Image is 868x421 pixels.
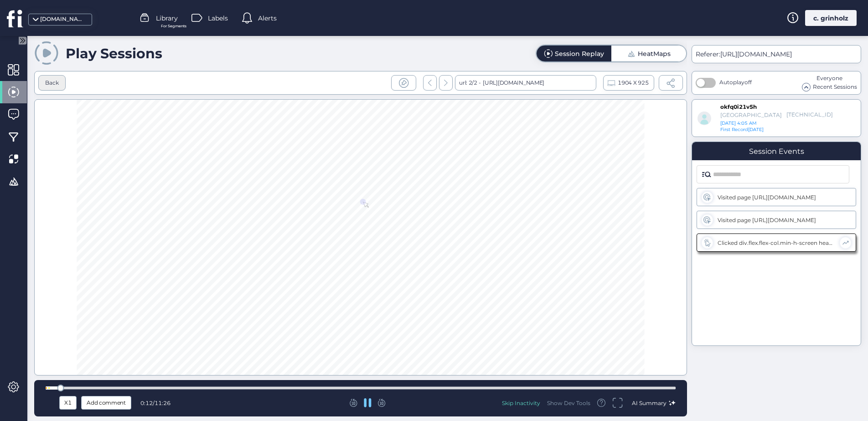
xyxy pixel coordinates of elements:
[720,120,792,127] div: [DATE] 4:05 AM
[720,127,770,133] div: [DATE]
[455,75,596,91] div: url: 2/2 -
[40,15,86,24] div: [DOMAIN_NAME]
[696,50,720,58] span: Referer:
[632,400,666,406] span: AI Summary
[718,239,835,246] div: Clicked div.flex.flex-col.min-h-screen header.relative.z-50.bg-white.shadow-sm div.bg-white.borde...
[720,127,748,132] span: First Record
[719,79,752,86] span: Autoplay
[720,103,765,111] div: okfq0i21v5h
[45,79,59,87] div: Back
[786,111,822,119] div: [TECHNICAL_ID]
[744,79,752,86] span: off
[618,78,648,88] span: 1904 X 925
[638,51,671,57] div: HeatMaps
[749,147,804,156] div: Session Events
[805,10,857,26] div: c. grinholz
[140,400,153,406] span: 0:12
[66,45,162,62] div: Play Sessions
[258,13,277,23] span: Alerts
[161,23,186,29] span: For Segments
[802,74,857,83] div: Everyone
[813,83,857,91] span: Recent Sessions
[62,398,74,408] div: X1
[87,398,126,408] span: Add comment
[720,50,792,58] span: [URL][DOMAIN_NAME]
[502,399,540,407] div: Skip Inactivity
[208,13,228,23] span: Labels
[718,217,836,223] div: Visited page [URL][DOMAIN_NAME]
[140,400,172,406] div: /
[547,399,590,407] div: Show Dev Tools
[555,51,604,57] div: Session Replay
[156,13,178,23] span: Library
[155,400,170,406] span: 11:26
[720,112,782,118] div: [GEOGRAPHIC_DATA]
[718,194,836,201] div: Visited page [URL][DOMAIN_NAME]
[480,75,544,91] div: [URL][DOMAIN_NAME]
